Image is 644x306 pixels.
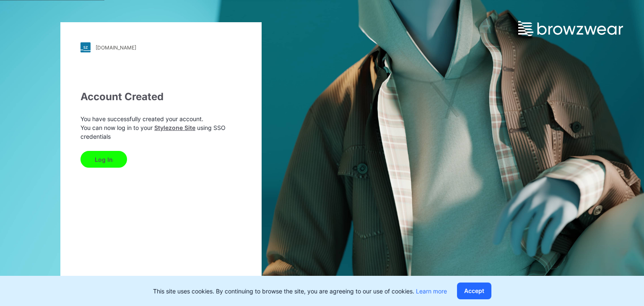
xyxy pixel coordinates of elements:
[518,21,623,36] img: browzwear-logo.e42bd6dac1945053ebaf764b6aa21510.svg
[80,42,91,52] img: stylezone-logo.562084cfcfab977791bfbf7441f1a819.svg
[80,89,241,104] div: Account Created
[416,288,447,295] a: Learn more
[457,283,491,299] button: Accept
[80,114,241,123] p: You have successfully created your account.
[80,123,241,141] p: You can now log in to your using SSO credentials
[80,151,127,168] button: Log In
[96,44,136,51] div: [DOMAIN_NAME]
[80,42,241,52] a: [DOMAIN_NAME]
[153,287,447,296] p: This site uses cookies. By continuing to browse the site, you are agreeing to our use of cookies.
[154,124,195,131] a: Stylezone Site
